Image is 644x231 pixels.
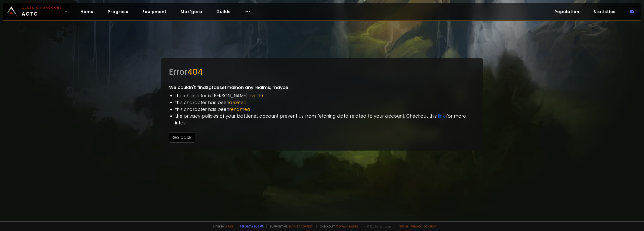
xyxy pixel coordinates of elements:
[266,224,313,228] span: Support me,
[177,7,206,17] a: Mak'gora
[104,7,132,17] a: Progress
[210,224,233,228] span: Made by
[229,106,250,112] span: renamed
[3,3,70,20] a: Classic HardcoreAOTC
[175,106,475,113] li: this character has been
[423,224,437,228] a: Consent
[175,92,475,99] li: this character is [PERSON_NAME]
[361,224,391,228] span: v. d752d5 - production
[22,6,62,10] small: Classic Hardcore
[187,66,203,77] span: 404
[289,224,313,228] a: Buy me a coffee
[550,7,583,17] a: Population
[229,99,247,106] span: deleted
[212,7,235,17] a: Guilds
[399,224,409,228] a: Terms
[248,93,263,99] span: level 10
[22,6,62,18] span: AOTC
[169,132,195,143] button: Go back
[225,224,233,228] a: a fan
[138,7,171,17] a: Equipment
[589,7,620,17] a: Statistics
[169,134,195,141] a: Go back
[316,224,358,228] span: Checkout
[240,224,259,228] a: Report a bug
[175,99,475,106] li: this character has been
[336,224,358,228] a: [DOMAIN_NAME]
[169,66,475,78] div: Error
[161,58,483,151] div: We couldn't find Sgtdesetmain on any realms, maybe :
[76,7,98,17] a: Home
[411,224,421,228] a: Privacy
[438,113,445,119] a: link
[175,113,475,126] li: the privacy policies of your battlenet account prevent us from fetching data related to your acco...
